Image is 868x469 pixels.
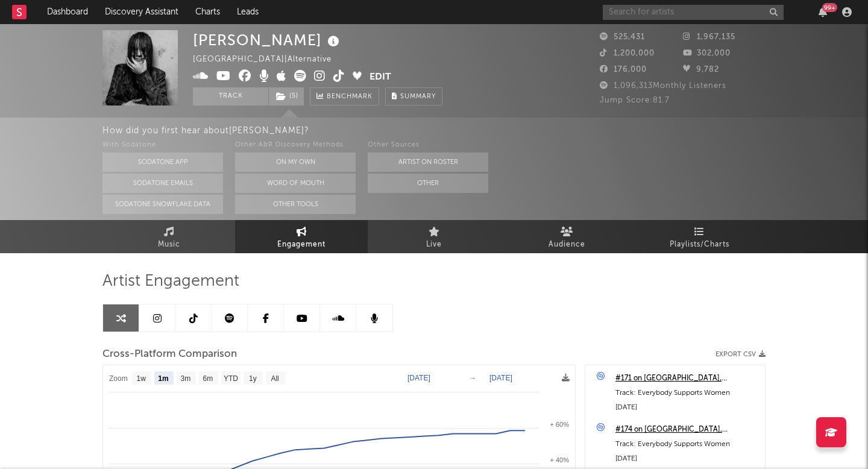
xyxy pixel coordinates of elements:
[310,87,379,105] a: Benchmark
[550,456,570,464] text: + 40%
[268,87,304,105] span: ( 5 )
[615,400,759,415] div: [DATE]
[158,374,168,383] text: 1m
[102,174,223,193] button: Sodatone Emails
[469,374,476,382] text: →
[615,452,759,466] div: [DATE]
[102,153,223,172] button: Sodatone App
[368,138,488,153] div: Other Sources
[615,423,759,437] a: #174 on [GEOGRAPHIC_DATA], [GEOGRAPHIC_DATA]
[368,220,500,253] a: Live
[600,96,670,104] span: Jump Score: 81.7
[269,87,304,105] button: (5)
[600,82,726,90] span: 1,096,313 Monthly Listeners
[102,274,239,289] span: Artist Engagement
[235,220,368,253] a: Engagement
[193,87,268,105] button: Track
[193,30,342,50] div: [PERSON_NAME]
[683,66,719,74] span: 9,782
[600,33,645,41] span: 525,431
[715,351,766,358] button: Export CSV
[600,49,655,57] span: 1,200,000
[819,7,827,17] button: 99+
[102,195,223,214] button: Sodatone Snowflake Data
[235,174,356,193] button: Word Of Mouth
[550,421,570,428] text: + 60%
[193,52,345,67] div: [GEOGRAPHIC_DATA] | Alternative
[633,220,766,253] a: Playlists/Charts
[102,124,868,138] div: How did you first hear about [PERSON_NAME] ?
[368,174,488,193] button: Other
[102,220,235,253] a: Music
[615,437,759,452] div: Track: Everybody Supports Women
[235,195,356,214] button: Other Tools
[615,386,759,400] div: Track: Everybody Supports Women
[500,220,633,253] a: Audience
[489,374,512,382] text: [DATE]
[822,3,837,12] div: 99 +
[600,66,647,74] span: 176,000
[137,374,146,383] text: 1w
[407,374,430,382] text: [DATE]
[615,371,759,386] a: #171 on [GEOGRAPHIC_DATA], [GEOGRAPHIC_DATA]
[158,238,180,252] span: Music
[385,87,442,105] button: Summary
[426,238,442,252] span: Live
[235,153,356,172] button: On My Own
[370,70,391,85] button: Edit
[277,238,325,252] span: Engagement
[181,374,191,383] text: 3m
[670,238,729,252] span: Playlists/Charts
[603,5,784,20] input: Search for artists
[102,138,223,153] div: With Sodatone
[235,138,356,153] div: Other A&R Discovery Methods
[102,347,237,362] span: Cross-Platform Comparison
[400,93,436,100] span: Summary
[683,33,735,41] span: 1,967,135
[327,90,373,104] span: Benchmark
[271,374,278,383] text: All
[109,374,128,383] text: Zoom
[203,374,213,383] text: 6m
[224,374,238,383] text: YTD
[249,374,257,383] text: 1y
[549,238,585,252] span: Audience
[683,49,731,57] span: 302,000
[368,153,488,172] button: Artist on Roster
